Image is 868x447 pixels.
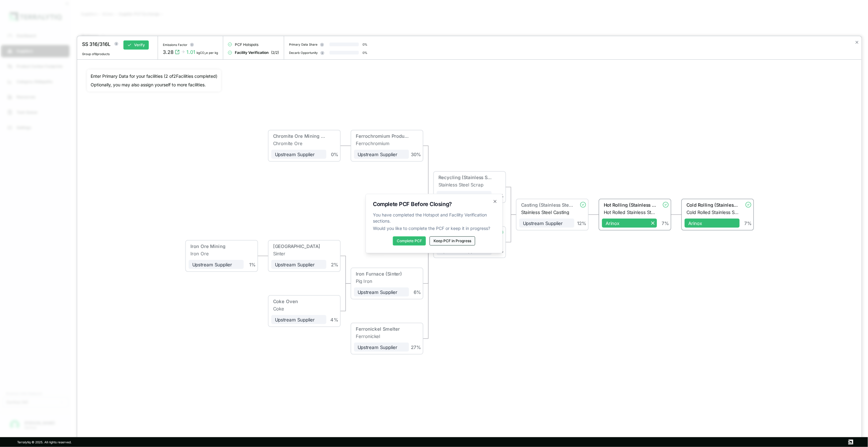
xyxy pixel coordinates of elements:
g: Edge from 7 to 9 [419,242,438,339]
div: Stainless Steel Scrap [438,182,492,187]
div: Upstream Supplier [275,152,323,157]
div: Cold Rolled Stainless Steel [686,209,740,215]
div: Stainless Steel Casting [521,209,574,215]
div: Arinox [606,220,653,226]
div: Coke Oven [273,299,323,304]
div: 30 % [411,152,421,157]
div: Recycling (Stainless Steel) [438,175,492,180]
div: Upstream Supplier [358,344,405,350]
div: Upstream Supplier [275,317,323,322]
div: Upstream Supplier [358,152,405,157]
div: Upstream Supplier [192,262,240,267]
div: 7 % [744,220,752,226]
div: Chromite Ore [273,141,326,146]
h2: Complete PCF Before Closing? [373,201,495,207]
div: Iron Ore Mining [190,243,240,249]
span: You have completed the Hotspot and Facility Verification sections. [373,212,495,224]
button: Keep PCF in Progress [430,236,475,246]
div: 0 % [496,193,504,198]
div: 1 % [249,262,256,267]
g: Edge from 5 to 6 [336,284,355,311]
g: Edge from 8 to 10 [502,187,520,215]
g: Edge from 9 to 10 [502,215,520,242]
div: Iron Furnace (Sinter) [356,271,405,276]
g: Edge from 2 to 9 [419,146,438,242]
g: Edge from 6 to 9 [419,242,438,284]
span: Would you like to complete the PCF or keep it in progress? [373,225,495,231]
div: 4 % [496,248,504,254]
div: Hot Rolled Stainless Steel [604,209,657,215]
div: [GEOGRAPHIC_DATA] [273,243,323,249]
div: 27 % [411,344,421,350]
div: 6 % [414,289,421,295]
div: Ferrochromium Production [356,133,409,139]
div: Ferronickel [356,333,409,339]
svg: View audit trail [175,50,180,54]
div: 4 % [330,317,338,322]
div: 7 % [662,220,669,226]
div: Upstream Supplier [275,262,323,267]
div: Upstream Supplier [523,220,571,226]
div: Pig Iron [356,278,409,284]
div: 2 % [331,262,338,267]
button: Complete PCF [393,236,426,246]
div: Chromite Ore Mining & Beneficiation [273,133,326,139]
div: Cold Rolling (Stainless Steel) [686,202,740,208]
div: Ferronickel Smelter [356,326,405,332]
div: Arinox [688,220,736,226]
div: Casting (Stainless Steel) [521,202,574,208]
div: Upstream Supplier [358,289,405,295]
div: 12 % [577,220,586,226]
div: Iron Ore [190,251,244,256]
div: Coke [273,306,326,311]
div: Hot Rolling (Stainless Steel) [604,202,657,208]
div: Upstream Supplier [440,193,488,198]
div: 0 % [331,152,338,157]
div: Ferrochromium [356,141,409,146]
g: Edge from 4 to 6 [336,256,355,284]
div: Sinter [273,251,326,256]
